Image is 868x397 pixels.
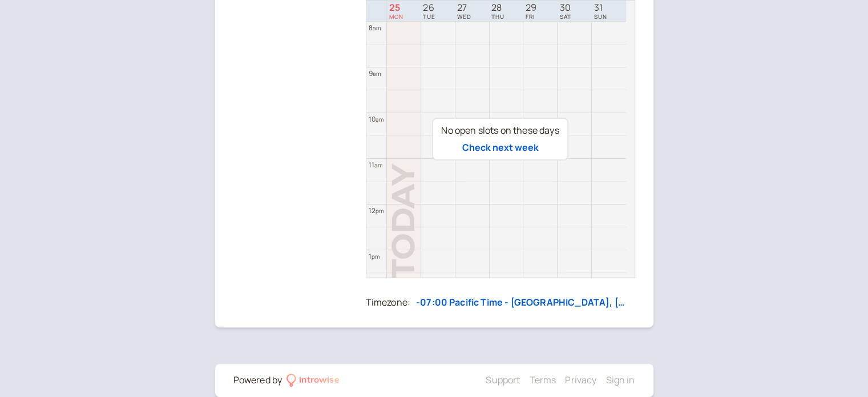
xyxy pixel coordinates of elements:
div: Timezone: [366,295,410,310]
button: Check next week [462,142,538,153]
div: introwise [299,373,339,388]
a: Support [486,374,520,386]
div: Powered by [233,373,282,388]
a: introwise [286,373,340,388]
div: No open slots on these days [441,123,559,138]
a: Sign in [605,374,635,386]
a: Terms [529,374,556,386]
a: Privacy [565,374,596,386]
